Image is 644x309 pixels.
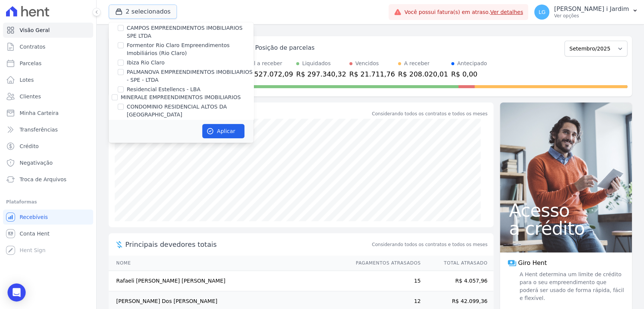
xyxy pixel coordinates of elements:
label: PALMANOVA EMPREENDIMENTOS IMOBILIARIOS - SPE - LTDA [127,68,254,84]
a: Transferências [3,122,93,137]
span: Considerando todos os contratos e todos os meses [372,241,487,248]
div: Plataformas [6,197,90,207]
div: R$ 21.711,76 [349,69,395,79]
div: Antecipado [457,60,487,67]
a: Ver detalhes [490,9,523,15]
label: CONDOMINIO RESIDENCIAL ALTOS DA [GEOGRAPHIC_DATA] [127,103,254,119]
a: Negativação [3,155,93,170]
td: R$ 4.057,96 [421,271,493,291]
a: Parcelas [3,56,93,71]
div: A receber [404,60,430,67]
div: Vencidos [355,60,379,67]
label: Formentor Rio Claro Empreendimentos Imobiliários (Rio Claro) [127,41,254,57]
p: [PERSON_NAME] i Jardim [554,5,629,13]
span: Minha Carteira [20,109,58,117]
div: Total a receber [243,60,293,67]
a: Recebíveis [3,210,93,225]
div: R$ 208.020,01 [398,69,448,79]
span: Principais devedores totais [125,239,370,249]
span: Negativação [20,159,53,167]
label: Residencial Estellencs - LBA [127,86,200,93]
a: Visão Geral [3,23,93,38]
button: LG [PERSON_NAME] i Jardim Ver opções [528,2,644,23]
a: Conta Hent [3,226,93,241]
label: Ibiza Rio Claro [127,59,164,67]
span: Visão Geral [20,26,50,34]
label: CAMPOS EMPREENDIMENTOS IMOBILIARIOS SPE LTDA [127,24,254,40]
span: LG [538,9,546,15]
td: Rafaeli [PERSON_NAME] [PERSON_NAME] [109,271,349,291]
span: Acesso [509,201,623,219]
span: Você possui fatura(s) em atraso. [404,8,523,16]
span: Giro Hent [518,259,547,268]
span: Transferências [20,126,58,133]
a: Minha Carteira [3,106,93,121]
th: Nome [109,255,349,271]
a: Crédito [3,139,93,154]
span: Lotes [20,76,34,84]
span: Clientes [20,93,41,100]
label: MINERALE EMPREENDIMENTOS IMOBILIARIOS [121,94,241,100]
td: 15 [349,271,421,291]
div: Posição de parcelas [255,43,315,52]
div: R$ 0,00 [451,69,487,79]
th: Pagamentos Atrasados [349,255,421,271]
div: Considerando todos os contratos e todos os meses [372,110,487,117]
span: a crédito [509,219,623,237]
span: A Hent determina um limite de crédito para o seu empreendimento que poderá ser usado de forma ráp... [518,271,624,302]
div: Liquidados [302,60,331,67]
div: R$ 527.072,09 [243,69,293,79]
a: Contratos [3,39,93,54]
button: 2 selecionados [109,5,177,19]
a: Lotes [3,72,93,87]
button: Aplicar [202,124,244,138]
a: Clientes [3,89,93,104]
span: Crédito [20,142,39,150]
span: Parcelas [20,60,41,67]
span: Conta Hent [20,230,49,237]
span: Troca de Arquivos [20,176,66,183]
a: Troca de Arquivos [3,172,93,187]
span: Contratos [20,43,45,50]
p: Ver opções [554,13,629,19]
span: Recebíveis [20,213,48,221]
div: Open Intercom Messenger [8,283,26,301]
div: R$ 297.340,32 [296,69,346,79]
th: Total Atrasado [421,255,493,271]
